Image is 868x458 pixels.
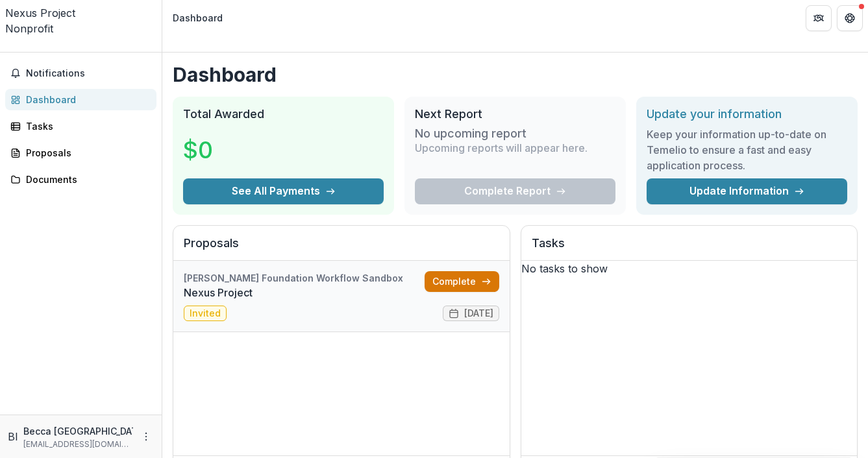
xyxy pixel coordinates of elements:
a: Documents [5,169,156,190]
span: Notifications [26,68,151,79]
p: Upcoming reports will appear here. [415,140,588,156]
div: Nexus Project [5,5,156,21]
h3: Keep your information up-to-date on Temelio to ensure a fast and easy application process. [647,127,847,173]
a: Nexus Project [184,285,425,300]
a: Dashboard [5,89,156,110]
button: See All Payments [183,178,384,204]
a: Update Information [647,178,847,204]
p: [EMAIL_ADDRESS][DOMAIN_NAME] [23,439,133,450]
h2: Total Awarded [183,107,384,121]
p: Becca [GEOGRAPHIC_DATA] [23,424,146,438]
a: Complete [425,271,499,292]
div: Dashboard [173,11,223,25]
nav: breadcrumb [167,8,228,27]
button: Partners [806,5,832,31]
a: Proposals [5,142,156,163]
h1: Dashboard [173,63,858,86]
button: Get Help [837,5,863,31]
div: Documents [26,173,146,186]
a: Tasks [5,115,156,137]
h3: $0 [183,132,213,167]
h2: Next Report [415,107,615,121]
span: Nonprofit [5,22,53,35]
div: Becca Israel [8,429,18,444]
h3: No upcoming report [415,127,527,141]
p: No tasks to show [521,261,858,276]
h2: Proposals [184,236,499,261]
div: Tasks [26,119,146,133]
div: Proposals [26,146,146,160]
button: Notifications [5,63,156,84]
button: More [138,429,154,444]
h2: Tasks [532,236,847,261]
div: Dashboard [26,93,146,106]
h2: Update your information [647,107,847,121]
